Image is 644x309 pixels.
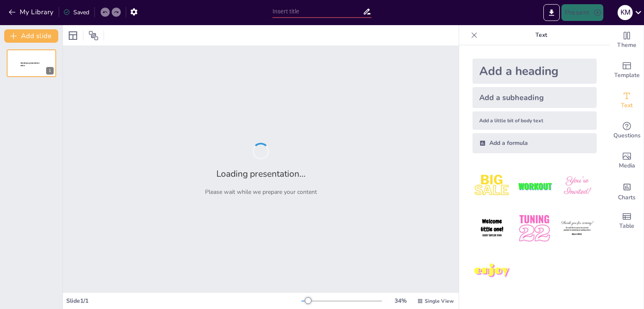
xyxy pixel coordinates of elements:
span: Sendsteps presentation editor [21,62,39,67]
span: Single View [425,298,454,304]
span: Theme [617,41,636,50]
img: 7.jpeg [473,252,512,291]
img: 1.jpeg [473,167,512,206]
div: Add text boxes [610,85,644,116]
span: Table [619,221,634,231]
p: Please wait while we prepare your content [205,188,317,196]
img: 4.jpeg [473,209,512,248]
button: Present [561,4,603,21]
img: 2.jpeg [515,167,554,206]
div: Add images, graphics, shapes or video [610,146,644,176]
button: Add slide [4,29,58,43]
img: 6.jpeg [558,209,597,248]
div: Get real-time input from your audience [610,116,644,146]
div: Layout [66,29,80,42]
div: Add a heading [473,59,597,84]
div: Add charts and graphs [610,176,644,206]
div: Add a table [610,206,644,236]
span: Template [614,71,640,80]
span: Text [621,101,633,110]
span: Media [619,161,635,170]
div: Change the overall theme [610,25,644,55]
div: Add ready made slides [610,55,644,85]
div: Saved [63,8,89,16]
div: k m [618,5,633,20]
div: Add a subheading [473,87,597,108]
span: Position [88,31,99,41]
input: Insert title [273,5,363,18]
img: 5.jpeg [515,209,554,248]
div: Slide 1 / 1 [66,297,301,305]
div: 1 [7,49,56,77]
div: Add a formula [473,133,597,153]
button: My Library [6,5,57,19]
div: Add a little bit of body text [473,111,597,130]
div: 1 [46,67,54,75]
img: 3.jpeg [558,167,597,206]
span: Charts [618,193,636,202]
span: Questions [613,131,641,140]
h2: Loading presentation... [216,168,306,180]
button: Export to PowerPoint [543,4,560,21]
div: 34 % [390,297,410,305]
p: Text [481,25,602,45]
button: k m [618,4,633,21]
